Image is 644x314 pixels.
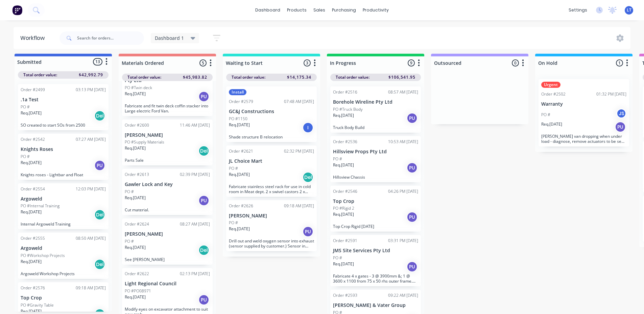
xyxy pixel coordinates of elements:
div: UrgentOrder #250201:32 PM [DATE]WarrantyPO #JSReq.[DATE]PU[PERSON_NAME] van dropping when under l... [539,79,629,147]
p: See [PERSON_NAME] [125,257,210,262]
div: Order #2600 [125,122,149,128]
div: Order #2546 [333,188,357,194]
div: PU [198,91,209,102]
p: Req. [DATE] [125,145,146,151]
div: Order #259103:31 PM [DATE]JMS Site Services Pty LtdPO #Req.[DATE]PUFabricate 4 x gates - 3 @ 3900... [330,235,421,286]
div: Del [303,172,313,183]
p: JMS Site Services Pty Ltd [333,248,418,254]
p: Fabricate 4 x gates - 3 @ 3900mm &; 1 @ 3600 x 1100 from 75 x 50 rhs outer frame. 40mm rhs as 4 x... [333,273,418,284]
div: Order #261302:39 PM [DATE]Gawler Lock and KeyPO #Req.[DATE]PUCut material. [122,169,213,215]
p: Req. [DATE] [229,172,250,178]
p: Argoweld [21,196,106,202]
p: Light Regional Council [125,281,210,287]
p: Drill out and weld oxygen sensor into exhaust (sensor supplied by customer.) Sensor in Office [229,238,314,248]
p: Top Crop Rigid [DATE] [333,224,418,229]
div: JS [616,108,626,119]
p: PO #Gravity Table [21,302,54,308]
div: I [303,122,313,133]
p: SO created to start SOs from 2500 [21,123,106,128]
p: PO #Rigid 2 [333,205,354,211]
div: 08:57 AM [DATE] [388,89,418,95]
p: PO #PO08971 [125,288,151,294]
div: purchasing [329,5,359,15]
div: Order #2576 [21,285,45,291]
p: PO # [541,112,550,118]
p: Req. [DATE] [125,91,146,97]
span: $45,983.82 [183,74,207,80]
div: Urgent [541,82,560,88]
div: 02:32 PM [DATE] [284,148,314,154]
div: Order #2622 [125,271,149,277]
div: PU [615,122,626,132]
div: PU [407,162,418,173]
div: Order #2579 [229,99,253,105]
p: Knights Roses [21,147,106,152]
p: Top Crop [21,295,106,301]
div: 03:13 PM [DATE] [76,87,106,93]
span: Total order value: [336,74,369,80]
div: Order #2591 [333,238,357,244]
div: sales [310,5,329,15]
div: 07:48 AM [DATE] [284,99,314,105]
div: Order #254207:27 AM [DATE]Knights RosesPO #Req.[DATE]PUKnights roses - Lightbar and Float [18,134,109,180]
p: PO #Truck Body [333,106,363,112]
div: 03:31 PM [DATE] [388,238,418,244]
div: Del [94,209,105,220]
div: Del [198,146,209,156]
div: Order #262102:32 PM [DATE]JL Choice MartPO #Req.[DATE]DelFabricate stainless steel rack for use i... [226,146,317,197]
div: 09:18 AM [DATE] [284,203,314,209]
p: Internal Argoweld Training [21,221,106,227]
p: PO #Workshop Projects [21,253,65,259]
div: Del [94,259,105,270]
p: Req. [DATE] [125,195,146,201]
a: dashboard [252,5,284,15]
div: 08:50 AM [DATE] [76,235,106,241]
p: Knights roses - Lightbar and Float [21,172,106,177]
p: Argoweld [21,245,106,251]
span: Dashboard 1 [155,34,184,42]
span: $106,541.95 [388,74,415,80]
div: PU [198,195,209,206]
p: Req. [DATE] [333,112,354,119]
div: Order #2624 [125,221,149,227]
div: Order #262408:27 AM [DATE][PERSON_NAME]PO #Req.[DATE]DelSee [PERSON_NAME] [122,218,213,265]
p: Req. [DATE] [21,259,42,265]
div: Order #251608:57 AM [DATE]Borehole Wireline Pty LtdPO #Truck BodyReq.[DATE]PUTruck Body Build [330,86,421,133]
div: Order #254604:26 PM [DATE]Top CropPO #Rigid 2Req.[DATE]PUTop Crop Rigid [DATE] [330,186,421,232]
div: 12:03 PM [DATE] [76,186,106,192]
div: settings [565,5,591,15]
div: Order #2516 [333,89,357,95]
div: Order #2502 [541,91,566,97]
div: 11:46 AM [DATE] [180,122,210,128]
div: Order #260011:46 AM [DATE][PERSON_NAME]PO #Supply MaterialsReq.[DATE]DelParts Sale [122,120,213,166]
p: PO # [125,238,134,244]
div: Del [94,110,105,121]
p: PO #Twin deck [125,85,152,91]
p: PO #Internal Training [21,203,59,209]
div: PU [407,212,418,223]
p: [PERSON_NAME] [125,231,210,237]
div: 07:27 AM [DATE] [76,136,106,142]
input: Search for orders... [77,31,144,45]
div: Order #253610:53 AM [DATE]Hillsview Props Pty LtdPO #Req.[DATE]PUHillsview Chassis [330,136,421,182]
div: Order #2542 [21,136,45,142]
div: Del [198,245,209,256]
p: .1a Test [21,97,106,103]
p: PO # [333,156,342,162]
div: products [284,5,310,15]
div: Order #255412:03 PM [DATE]ArgoweldPO #Internal TrainingReq.[DATE]DelInternal Argoweld Training [18,183,109,230]
div: 09:22 AM [DATE] [388,292,418,298]
p: Gawler Lock and Key [125,182,210,187]
div: PU [303,226,313,237]
div: PU [407,261,418,272]
div: Order #249903:13 PM [DATE].1a TestPO #Req.[DATE]DelSO created to start SOs from 2500 [18,84,109,130]
div: PU [94,160,105,171]
div: Order #2536 [333,139,357,145]
p: PO # [21,104,30,110]
p: Req. [DATE] [333,162,354,168]
p: Borehole Wireline Pty Ltd [333,99,418,105]
p: [PERSON_NAME] van dropping when under load - diagnose, remove actuators to be sent away for repai... [541,134,626,144]
span: Total order value: [127,74,161,80]
div: Order #2613 [125,172,149,178]
div: 02:13 PM [DATE] [180,271,210,277]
